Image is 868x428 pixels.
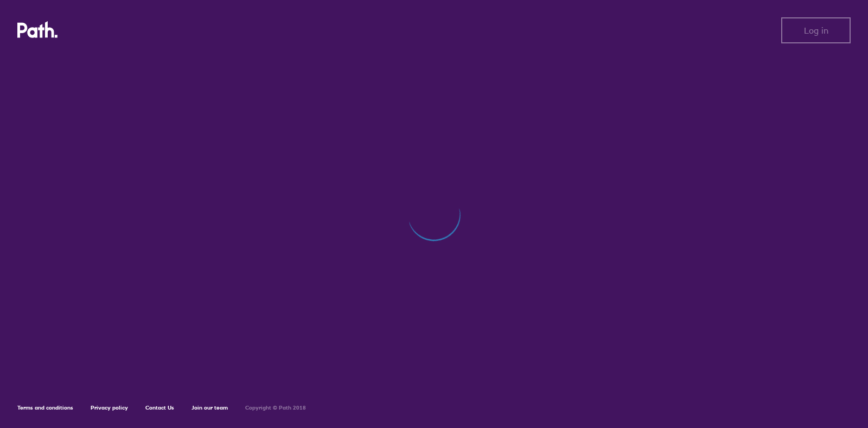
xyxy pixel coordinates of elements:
[192,404,228,411] a: Join our team
[804,25,828,35] span: Log in
[245,405,306,411] h6: Copyright © Path 2018
[145,404,174,411] a: Contact Us
[17,404,73,411] a: Terms and conditions
[91,404,128,411] a: Privacy policy
[781,17,851,43] button: Log in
